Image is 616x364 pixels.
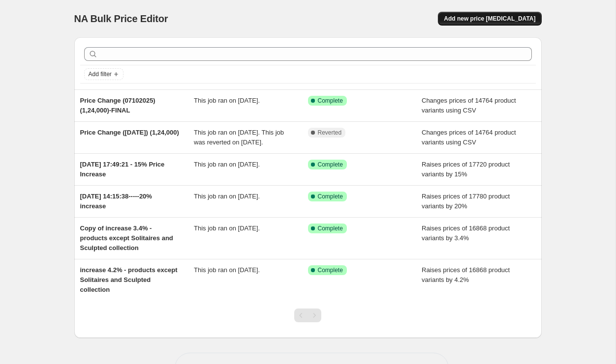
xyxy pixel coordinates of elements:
span: [DATE] 14:15:38-----20% increase [80,193,152,210]
span: Raises prices of 16868 product variants by 3.4% [422,224,510,242]
span: NA Bulk Price Editor [74,13,168,24]
span: This job ran on [DATE]. [194,224,260,232]
span: This job ran on [DATE]. [194,97,260,104]
span: Raises prices of 16868 product variants by 4.2% [422,266,510,283]
button: Add new price [MEDICAL_DATA] [438,12,541,26]
span: [DATE] 17:49:21 - 15% Price Increase [80,161,165,178]
span: Add filter [89,70,112,78]
span: Price Change (07102025) (1,24,000)-FINAL [80,97,155,114]
nav: Pagination [294,308,321,322]
span: Complete [318,161,343,168]
span: Price Change ([DATE]) (1,24,000) [80,129,179,136]
span: This job ran on [DATE]. [194,193,260,200]
span: Complete [318,266,343,274]
span: This job ran on [DATE]. [194,161,260,168]
span: Copy of increase 3.4% - products except Solitaires and Sculpted collection [80,224,173,252]
span: Add new price [MEDICAL_DATA] [444,15,535,23]
span: Complete [318,224,343,232]
button: Add filter [84,68,123,80]
span: Complete [318,97,343,105]
span: This job ran on [DATE]. This job was reverted on [DATE]. [194,129,284,146]
span: Reverted [318,129,342,137]
span: Complete [318,193,343,200]
span: Changes prices of 14764 product variants using CSV [422,97,516,114]
span: This job ran on [DATE]. [194,266,260,274]
span: Raises prices of 17720 product variants by 15% [422,161,510,178]
span: increase 4.2% - products except Solitaires and Sculpted collection [80,266,178,293]
span: Raises prices of 17780 product variants by 20% [422,193,510,210]
span: Changes prices of 14764 product variants using CSV [422,129,516,146]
